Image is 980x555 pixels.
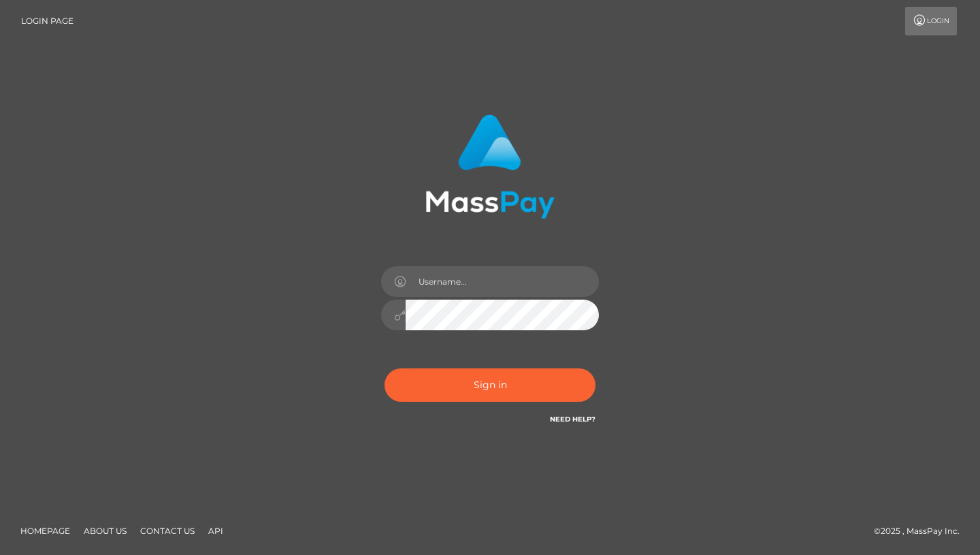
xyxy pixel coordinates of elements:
button: Sign in [385,368,595,402]
a: About Us [78,520,132,541]
a: Homepage [15,520,76,541]
a: API [203,520,229,541]
input: Username... [406,266,599,297]
a: Login Page [21,7,73,35]
div: © 2025 , MassPay Inc. [874,524,970,539]
a: Need Help? [550,415,595,424]
a: Contact Us [135,520,200,541]
img: MassPay Login [425,114,555,219]
a: Login [905,7,957,35]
